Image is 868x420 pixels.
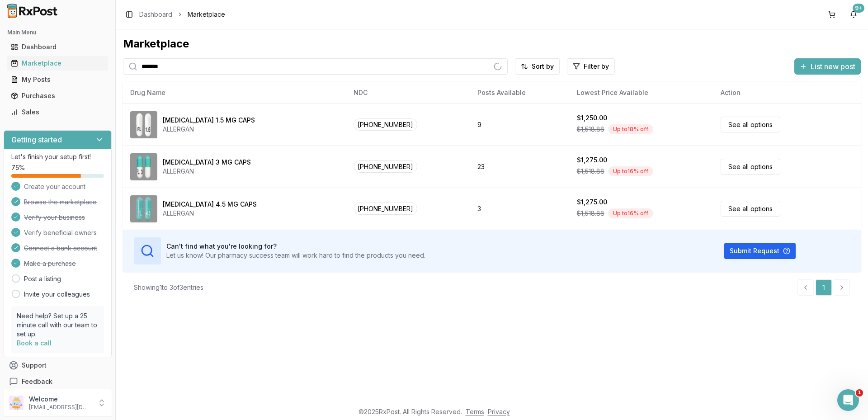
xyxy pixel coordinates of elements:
div: Up to 16 % off [608,166,653,176]
div: ALLERGAN [163,167,251,176]
a: List new post [794,63,861,72]
div: 9+ [853,4,864,13]
span: Make a purchase [24,259,76,268]
a: Terms [466,408,484,415]
img: Vraylar 3 MG CAPS [130,153,157,180]
div: $1,275.00 [577,198,607,207]
span: Filter by [584,62,609,71]
a: Dashboard [139,10,172,19]
div: Marketplace [123,37,861,51]
button: List new post [794,58,861,75]
p: Let us know! Our pharmacy success team will work hard to find the products you need. [166,251,425,260]
div: Purchases [11,91,104,100]
a: Book a call [17,339,52,347]
th: Drug Name [123,82,346,104]
td: 9 [470,104,570,146]
a: Purchases [7,88,108,104]
nav: breadcrumb [139,10,225,19]
button: Support [4,357,112,373]
a: My Posts [7,71,108,88]
span: List new post [811,61,855,72]
span: Create your account [24,182,85,191]
span: Verify beneficial owners [24,228,97,237]
button: Feedback [4,373,112,390]
span: Feedback [22,377,52,386]
span: 1 [856,389,863,396]
div: ALLERGAN [163,125,255,134]
div: Showing 1 to 3 of 3 entries [134,283,203,292]
div: My Posts [11,75,104,84]
th: Action [713,82,861,104]
p: Need help? Set up a 25 minute call with our team to set up. [17,311,99,339]
a: See all options [721,117,780,132]
img: User avatar [9,396,24,410]
a: Dashboard [7,39,108,55]
span: [PHONE_NUMBER] [354,203,417,215]
button: Dashboard [4,40,112,54]
span: $1,518.88 [577,125,604,134]
img: RxPost Logo [4,4,61,18]
td: 3 [470,188,570,230]
th: Posts Available [470,82,570,104]
span: $1,518.88 [577,167,604,176]
div: Dashboard [11,42,104,52]
div: [MEDICAL_DATA] 3 MG CAPS [163,158,251,167]
div: Up to 18 % off [608,124,653,134]
a: Sales [7,104,108,120]
a: Invite your colleagues [24,290,90,299]
button: 9+ [846,7,861,22]
button: Filter by [567,58,615,75]
span: Connect a bank account [24,244,97,253]
td: 23 [470,146,570,188]
span: 75 % [11,163,25,172]
button: Sort by [515,58,560,75]
nav: pagination [797,279,850,296]
button: Sales [4,105,112,119]
p: Welcome [29,395,92,404]
h3: Getting started [11,134,62,145]
img: Vraylar 4.5 MG CAPS [130,195,157,222]
h2: Main Menu [7,29,108,36]
img: Vraylar 1.5 MG CAPS [130,111,157,138]
a: Post a listing [24,274,61,283]
div: Up to 16 % off [608,208,653,218]
iframe: Intercom live chat [837,389,859,411]
p: [EMAIL_ADDRESS][DOMAIN_NAME] [29,404,92,411]
div: Marketplace [11,59,104,68]
div: $1,250.00 [577,113,607,123]
button: My Posts [4,72,112,87]
span: Marketplace [188,10,225,19]
h3: Can't find what you're looking for? [166,242,425,251]
th: NDC [346,82,470,104]
div: [MEDICAL_DATA] 4.5 MG CAPS [163,200,257,209]
a: See all options [721,159,780,175]
span: $1,518.88 [577,209,604,218]
a: Privacy [488,408,510,415]
div: ALLERGAN [163,209,257,218]
span: [PHONE_NUMBER] [354,160,417,173]
button: Submit Request [724,243,796,259]
span: [PHONE_NUMBER] [354,118,417,131]
a: Marketplace [7,55,108,71]
span: Sort by [532,62,554,71]
span: Browse the marketplace [24,198,97,207]
a: 1 [816,279,832,296]
p: Let's finish your setup first! [11,152,104,161]
div: $1,275.00 [577,156,607,165]
span: Verify your business [24,213,85,222]
div: [MEDICAL_DATA] 1.5 MG CAPS [163,116,255,125]
a: See all options [721,201,780,217]
button: Marketplace [4,56,112,71]
button: Purchases [4,89,112,103]
th: Lowest Price Available [570,82,713,104]
div: Sales [11,108,104,117]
